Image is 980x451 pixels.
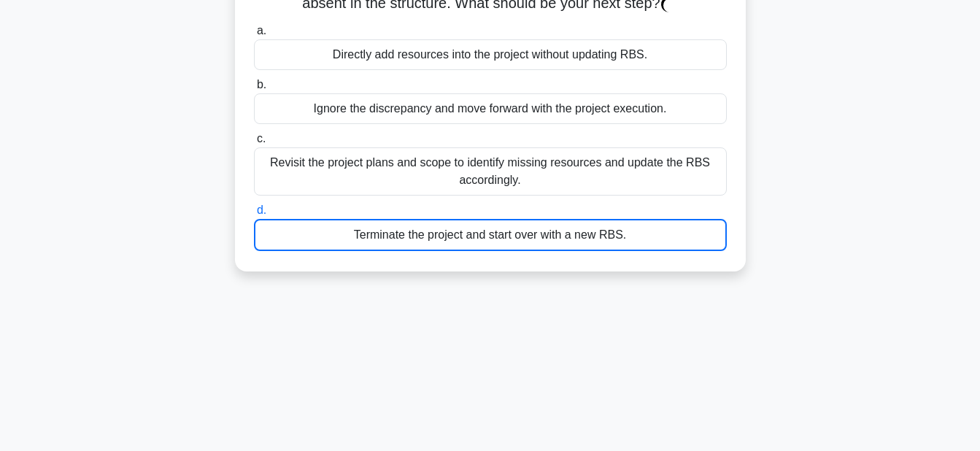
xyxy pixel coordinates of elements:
span: a. [257,24,266,36]
span: c. [257,132,266,144]
div: Directly add resources into the project without updating RBS. [254,39,727,70]
span: d. [257,204,266,216]
div: Revisit the project plans and scope to identify missing resources and update the RBS accordingly. [254,147,727,196]
div: Terminate the project and start over with a new RBS. [254,219,727,251]
span: b. [257,78,266,90]
div: Ignore the discrepancy and move forward with the project execution. [254,93,727,124]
